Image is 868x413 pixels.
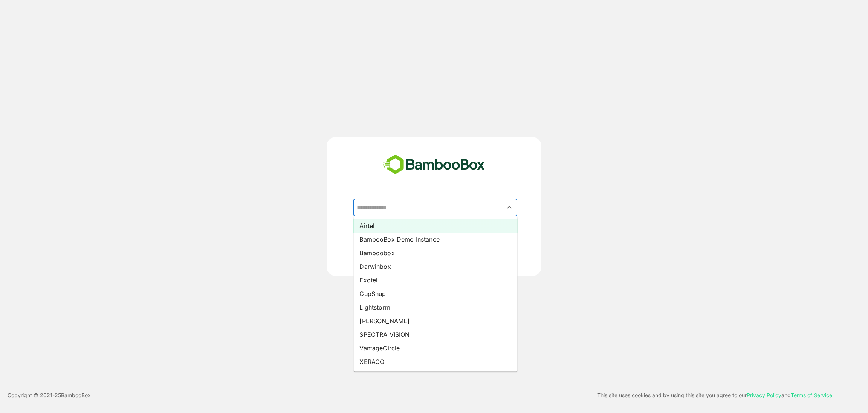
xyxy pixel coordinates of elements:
li: Bamboobox [353,246,517,260]
a: Terms of Service [791,392,832,398]
li: [PERSON_NAME] [353,314,517,328]
li: Airtel [353,219,517,233]
li: Exotel [353,273,517,287]
a: Privacy Policy [747,392,781,398]
button: Close [504,202,515,213]
li: GupShup [353,287,517,301]
li: Lightstorm [353,301,517,314]
li: XERAGO [353,355,517,368]
li: SPECTRA VISION [353,328,517,341]
li: Darwinbox [353,260,517,273]
p: Copyright © 2021- 25 BambooBox [8,391,91,400]
li: BambooBox Demo Instance [353,233,517,246]
li: VantageCircle [353,341,517,355]
img: bamboobox [379,152,489,177]
p: This site uses cookies and by using this site you agree to our and [597,391,832,400]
